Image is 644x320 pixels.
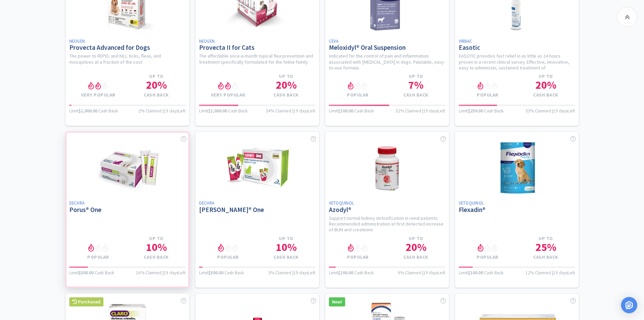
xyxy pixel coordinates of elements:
[329,92,387,98] h4: Popular
[257,242,315,253] h1: 10 %
[387,242,445,253] h1: 20 %
[387,254,445,260] h4: Cash Back
[127,92,186,98] h4: Cash Back
[127,80,186,90] h1: 20 %
[387,73,445,79] h4: Up to
[127,242,186,253] h1: 10 %
[257,73,315,79] h4: Up to
[517,242,575,253] h1: 25 %
[127,254,186,260] h4: Cash Back
[127,73,186,79] h4: Up to
[621,297,637,313] div: Open Intercom Messenger
[517,80,575,90] h1: 20 %
[517,73,575,79] h4: Up to
[257,236,315,241] h4: Up to
[387,236,445,241] h4: Up to
[455,131,579,288] a: VetoquinolFlexadin® PopularUp to25%Cash BackLimit$100.00 Cash Back 12% Claimed |19 daysLeft
[459,92,517,98] h4: Popular
[199,92,257,98] h4: Very Popular
[257,80,315,90] h1: 20 %
[257,254,315,260] h4: Cash Back
[199,254,257,260] h4: Popular
[387,80,445,90] h1: 7 %
[65,131,190,288] a: DechraPorus® One PopularUp to10%Cash BackLimit$500.00 Cash Back 16% Claimed |19 daysLeft
[387,92,445,98] h4: Cash Back
[127,236,186,241] h4: Up to
[459,254,517,260] h4: Popular
[517,254,575,260] h4: Cash Back
[325,131,449,288] a: VetoquinolAzodyl®Support normal kidney detoxification in renal patients. Recommended administrati...
[517,236,575,241] h4: Up to
[69,92,127,98] h4: Very Popular
[195,131,319,288] a: Dechra[PERSON_NAME]® One PopularUp to10%Cash BackLimit$500.00 Cash Back 3% Claimed |19 daysLeft
[69,254,127,260] h4: Popular
[329,254,387,260] h4: Popular
[517,92,575,98] h4: Cash Back
[257,92,315,98] h4: Cash Back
